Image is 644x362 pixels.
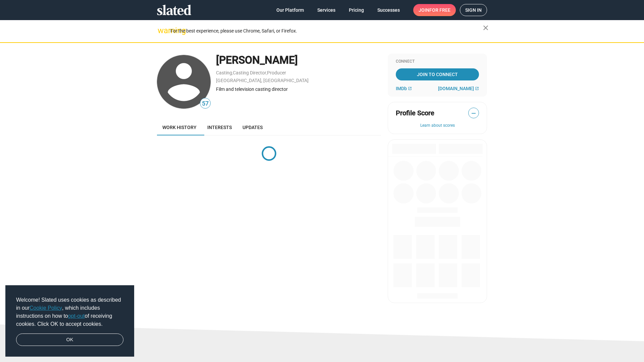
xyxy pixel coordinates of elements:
a: Joinfor free [413,4,456,16]
div: Film and television casting director [216,86,381,93]
span: Successes [377,4,400,16]
a: Casting [216,70,232,75]
a: [DOMAIN_NAME] [438,86,479,91]
span: Work history [162,125,197,130]
span: Profile Score [396,109,434,118]
a: Casting Director [233,70,266,75]
mat-icon: open_in_new [408,86,412,90]
span: Updates [243,125,263,130]
a: Work history [157,119,202,135]
span: Interests [207,125,232,130]
button: Learn about scores [396,123,479,128]
a: IMDb [396,86,412,91]
a: Updates [237,119,268,135]
span: IMDb [396,86,407,91]
a: Join To Connect [396,68,479,80]
div: cookieconsent [5,285,134,357]
span: 57 [200,99,210,108]
a: Pricing [343,4,369,16]
div: For the best experience, please use Chrome, Safari, or Firefox. [170,26,483,36]
div: [PERSON_NAME] [216,53,381,67]
a: Cookie Policy [30,305,62,311]
div: Connect [396,59,479,64]
span: Sign in [465,4,482,16]
span: Join [419,4,450,16]
span: [DOMAIN_NAME] [438,86,474,91]
span: Services [317,4,335,16]
mat-icon: warning [158,26,166,35]
a: Our Platform [271,4,309,16]
mat-icon: open_in_new [475,86,479,90]
a: opt-out [68,313,85,319]
a: Services [312,4,341,16]
a: Interests [202,119,237,135]
span: Join To Connect [397,68,478,80]
span: Pricing [349,4,364,16]
span: , [266,71,267,75]
a: dismiss cookie message [16,334,123,346]
span: , [232,71,233,75]
a: Sign in [460,4,487,16]
mat-icon: close [482,24,490,32]
span: — [469,109,479,118]
span: for free [429,4,450,16]
a: Successes [372,4,405,16]
a: [GEOGRAPHIC_DATA], [GEOGRAPHIC_DATA] [216,78,309,83]
span: Welcome! Slated uses cookies as described in our , which includes instructions on how to of recei... [16,296,123,328]
span: Our Platform [276,4,304,16]
a: Producer [267,70,286,75]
